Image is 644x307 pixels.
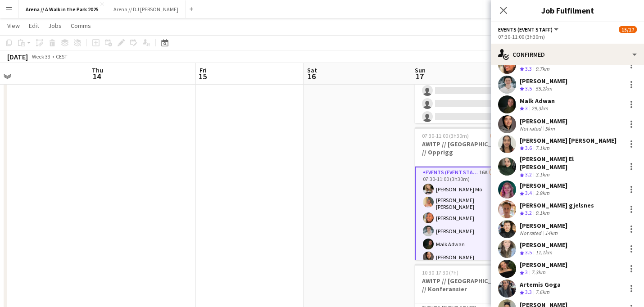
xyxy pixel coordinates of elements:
[92,66,103,74] span: Thu
[520,201,594,209] div: [PERSON_NAME] gjelsnes
[525,105,528,112] span: 3
[422,269,458,276] span: 10:30-17:30 (7h)
[520,181,567,190] div: [PERSON_NAME]
[18,0,106,18] button: Arena // A Walk in the Park 2025
[29,22,39,30] span: Edit
[534,65,551,73] div: 9.7km
[413,71,426,81] span: 17
[498,33,637,40] div: 07:30-11:00 (3h30m)
[525,171,532,178] span: 3.2
[534,85,554,93] div: 55.2km
[4,20,23,32] a: View
[7,52,28,61] div: [DATE]
[67,20,95,32] a: Comms
[71,22,91,30] span: Comms
[525,249,532,256] span: 3.5
[491,5,644,16] h3: Job Fulfilment
[534,289,551,296] div: 7.6km
[530,105,550,113] div: 29.3km
[525,289,532,295] span: 3.3
[306,71,317,81] span: 16
[7,22,20,30] span: View
[25,20,43,32] a: Edit
[415,66,426,74] span: Sun
[525,190,532,196] span: 3.4
[534,249,554,257] div: 11.1km
[520,261,567,269] div: [PERSON_NAME]
[422,132,469,139] span: 07:30-11:00 (3h30m)
[491,44,644,65] div: Confirmed
[520,136,617,144] div: [PERSON_NAME] [PERSON_NAME]
[56,53,68,60] div: CEST
[525,269,528,275] span: 3
[415,140,516,156] h3: AWITP // [GEOGRAPHIC_DATA] // Opprigg
[415,277,516,293] h3: AWITP // [GEOGRAPHIC_DATA] // Konferansier
[525,85,532,92] span: 3.5
[520,117,567,125] div: [PERSON_NAME]
[520,280,561,289] div: Artemis Goga
[415,127,516,260] app-job-card: 07:30-11:00 (3h30m)15/17AWITP // [GEOGRAPHIC_DATA] // Opprigg1 RoleEvents (Event Staff)16A15/1707...
[30,53,52,60] span: Week 33
[534,209,551,217] div: 9.1km
[520,97,555,105] div: Malk Adwan
[543,230,559,236] div: 14km
[198,71,207,81] span: 15
[520,77,567,85] div: [PERSON_NAME]
[520,221,567,230] div: [PERSON_NAME]
[520,230,543,236] div: Not rated
[498,26,553,33] span: Events (Event Staff)
[307,66,317,74] span: Sat
[619,26,637,33] span: 15/17
[520,241,567,249] div: [PERSON_NAME]
[490,132,508,139] span: 15/17
[534,144,551,152] div: 7.1km
[106,0,186,18] button: Arena // DJ [PERSON_NAME]
[91,71,103,81] span: 14
[200,66,207,74] span: Fri
[520,155,622,171] div: [PERSON_NAME] El [PERSON_NAME]
[525,209,532,216] span: 3.2
[525,65,532,72] span: 3.3
[534,171,551,179] div: 3.1km
[520,125,543,132] div: Not rated
[45,20,65,32] a: Jobs
[498,26,560,33] button: Events (Event Staff)
[525,144,532,151] span: 3.6
[534,190,551,197] div: 3.9km
[48,22,62,30] span: Jobs
[543,125,557,132] div: 5km
[530,269,547,276] div: 7.3km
